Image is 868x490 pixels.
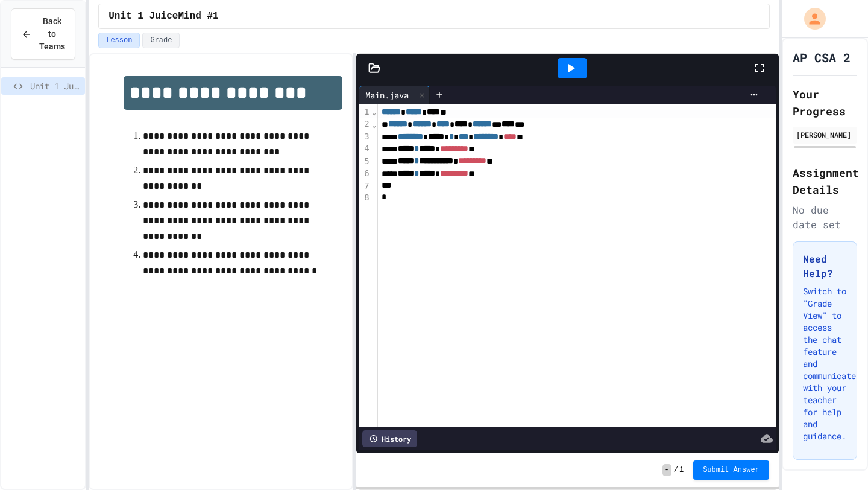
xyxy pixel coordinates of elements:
[679,465,684,475] span: 1
[108,9,218,24] span: Unit 1 JuiceMind #1
[359,131,371,143] div: 3
[803,252,847,281] h3: Need Help?
[359,89,415,101] div: Main.java
[362,430,417,447] div: History
[359,180,371,192] div: 7
[703,465,759,475] span: Submit Answer
[791,5,829,33] div: My Account
[371,119,377,129] span: Fold line
[803,285,847,442] p: Switch to "Grade View" to access the chat feature and communicate with your teacher for help and ...
[359,156,371,168] div: 5
[371,107,377,116] span: Fold line
[39,15,65,53] span: Back to Teams
[11,8,75,60] button: Back to Teams
[142,33,180,48] button: Grade
[662,464,671,476] span: -
[793,49,851,66] h1: AP CSA 2
[98,33,140,48] button: Lesson
[30,80,80,92] span: Unit 1 JuiceMind #1
[359,192,371,204] div: 8
[793,203,857,232] div: No due date set
[796,129,854,140] div: [PERSON_NAME]
[693,460,769,480] button: Submit Answer
[359,118,371,130] div: 2
[674,465,678,475] span: /
[793,164,857,198] h2: Assignment Details
[359,106,371,118] div: 1
[359,143,371,155] div: 4
[359,86,430,104] div: Main.java
[793,86,857,119] h2: Your Progress
[359,168,371,180] div: 6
